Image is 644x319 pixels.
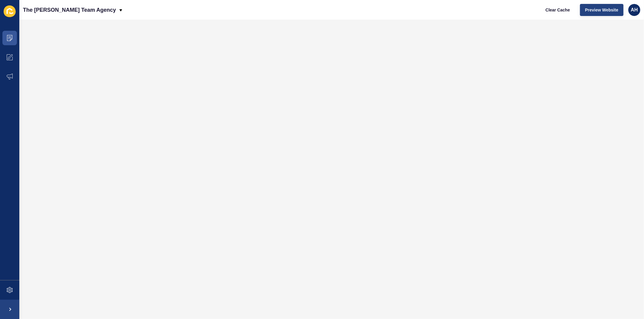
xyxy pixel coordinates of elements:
span: AH [631,7,638,13]
button: Clear Cache [540,4,575,16]
button: Preview Website [580,4,623,16]
p: The [PERSON_NAME] Team Agency [23,2,116,17]
span: Clear Cache [546,7,570,13]
span: Preview Website [585,7,618,13]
